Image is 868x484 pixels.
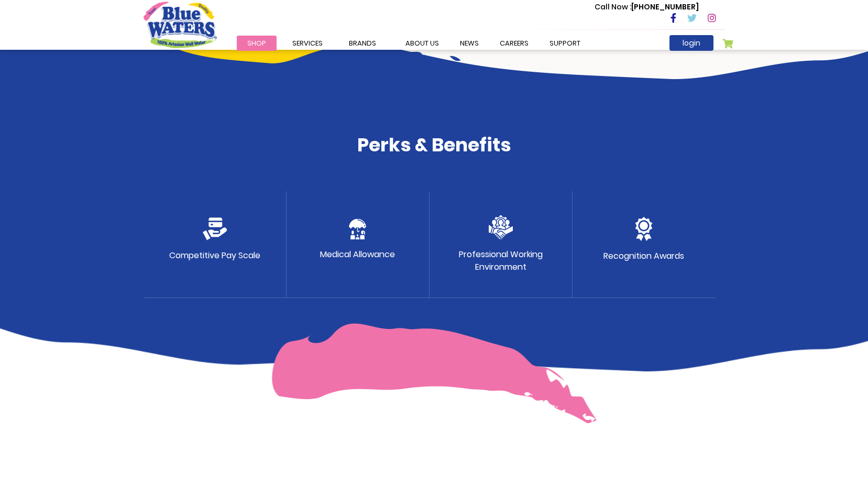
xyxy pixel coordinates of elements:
[144,134,725,156] h4: Perks & Benefits
[449,36,489,51] a: News
[349,38,376,48] span: Brands
[595,2,631,12] span: Call Now :
[349,219,366,239] img: protect.png
[459,248,543,273] p: Professional Working Environment
[292,38,323,48] span: Services
[635,217,653,241] img: medal.png
[271,323,597,424] img: benefit-pink-curve.png
[489,215,513,239] img: team.png
[539,36,591,51] a: support
[603,250,684,262] p: Recognition Awards
[203,217,227,240] img: credit-card.png
[144,2,217,48] a: store logo
[595,2,699,13] p: [PHONE_NUMBER]
[669,35,713,51] a: login
[169,249,260,262] p: Competitive Pay Scale
[489,36,539,51] a: careers
[320,248,395,261] p: Medical Allowance
[247,38,266,48] span: Shop
[395,36,449,51] a: about us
